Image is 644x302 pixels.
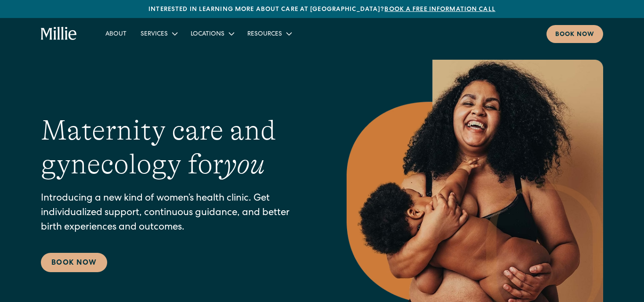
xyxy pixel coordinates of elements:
div: Resources [240,26,298,41]
div: Services [134,26,184,41]
p: Introducing a new kind of women’s health clinic. Get individualized support, continuous guidance,... [41,192,311,235]
a: Book Now [41,253,107,272]
div: Book now [555,30,594,40]
div: Services [141,30,168,39]
em: you [224,148,265,180]
div: Locations [184,26,240,41]
div: Resources [247,30,282,39]
a: Book a free information call [384,7,495,13]
a: Book now [546,25,603,43]
a: About [98,26,134,41]
div: Locations [191,30,224,39]
h1: Maternity care and gynecology for [41,114,311,181]
a: home [41,27,77,41]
